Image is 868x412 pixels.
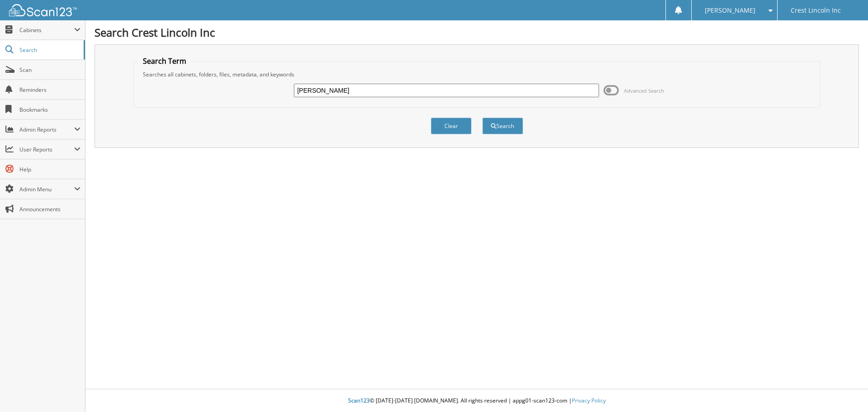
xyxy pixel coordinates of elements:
[19,26,74,34] span: Cabinets
[482,118,523,134] button: Search
[19,126,74,133] span: Admin Reports
[431,118,472,134] button: Clear
[348,397,370,404] span: Scan123
[19,106,80,114] span: Bookmarks
[9,4,77,16] img: scan123-logo-white.svg
[138,56,191,66] legend: Search Term
[791,8,841,13] span: Crest Lincoln Inc
[705,8,755,13] span: [PERSON_NAME]
[19,205,80,213] span: Announcements
[19,86,80,94] span: Reminders
[94,25,859,40] h1: Search Crest Lincoln Inc
[85,390,868,412] div: © [DATE]-[DATE] [DOMAIN_NAME]. All rights reserved | appg01-scan123-com |
[138,71,816,78] div: Searches all cabinets, folders, files, metadata, and keywords
[19,146,74,153] span: User Reports
[823,369,868,412] iframe: Chat Widget
[19,46,79,54] span: Search
[19,185,74,193] span: Admin Menu
[19,166,80,173] span: Help
[572,397,606,404] a: Privacy Policy
[19,66,80,74] span: Scan
[624,87,664,94] span: Advanced Search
